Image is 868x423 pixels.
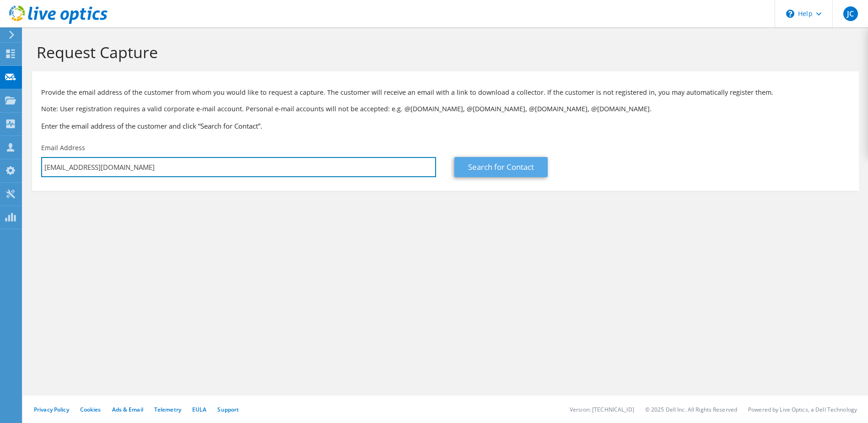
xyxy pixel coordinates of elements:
[843,6,858,21] span: JC
[645,406,737,413] li: © 2025 Dell Inc. All Rights Reserved
[41,104,850,114] p: Note: User registration requires a valid corporate e-mail account. Personal e-mail accounts will ...
[41,121,850,131] h3: Enter the email address of the customer and click “Search for Contact”.
[154,406,181,413] a: Telemetry
[41,143,85,152] label: Email Address
[748,406,857,413] li: Powered by Live Optics, a Dell Technology
[570,406,634,413] li: Version: [TECHNICAL_ID]
[41,87,850,98] p: Provide the email address of the customer from whom you would like to request a capture. The cust...
[34,406,69,413] a: Privacy Policy
[454,157,548,177] a: Search for Contact
[217,406,239,413] a: Support
[786,10,794,18] svg: \n
[37,43,850,62] h1: Request Capture
[112,406,143,413] a: Ads & Email
[80,406,101,413] a: Cookies
[192,406,206,413] a: EULA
